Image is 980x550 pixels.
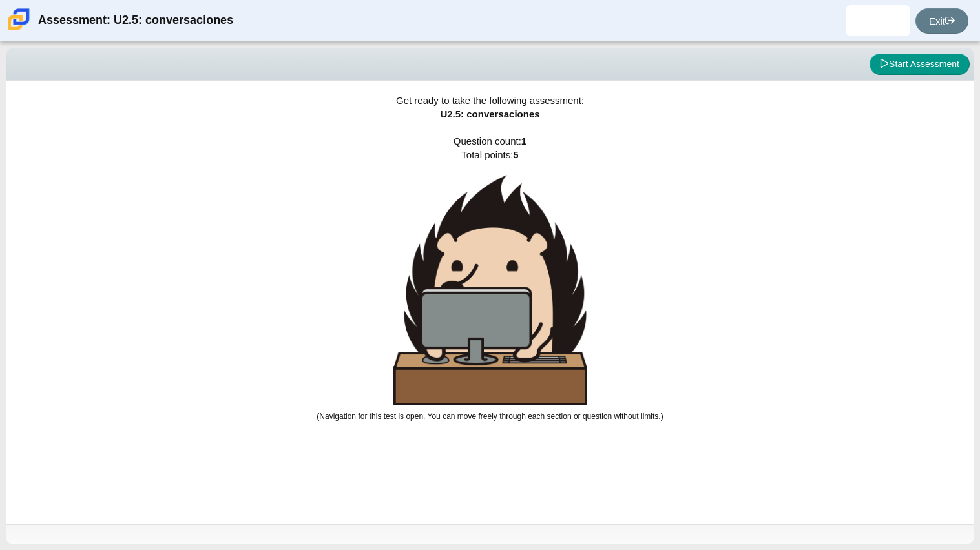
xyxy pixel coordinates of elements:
[870,54,970,76] button: Start Assessment
[521,136,526,147] b: 1
[513,149,518,160] b: 5
[868,10,888,31] img: rigoberto.zagadago.SM7uQ8
[393,175,587,405] img: hedgehog-behind-computer-large.png
[440,108,539,119] span: U2.5: conversaciones
[317,136,663,421] span: Question count: Total points:
[5,6,32,33] img: Carmen School of Science & Technology
[317,412,663,421] small: (Navigation for this test is open. You can move freely through each section or question without l...
[915,8,968,34] a: Exit
[38,5,233,36] div: Assessment: U2.5: conversaciones
[5,24,32,35] a: Carmen School of Science & Technology
[396,95,584,106] span: Get ready to take the following assessment:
